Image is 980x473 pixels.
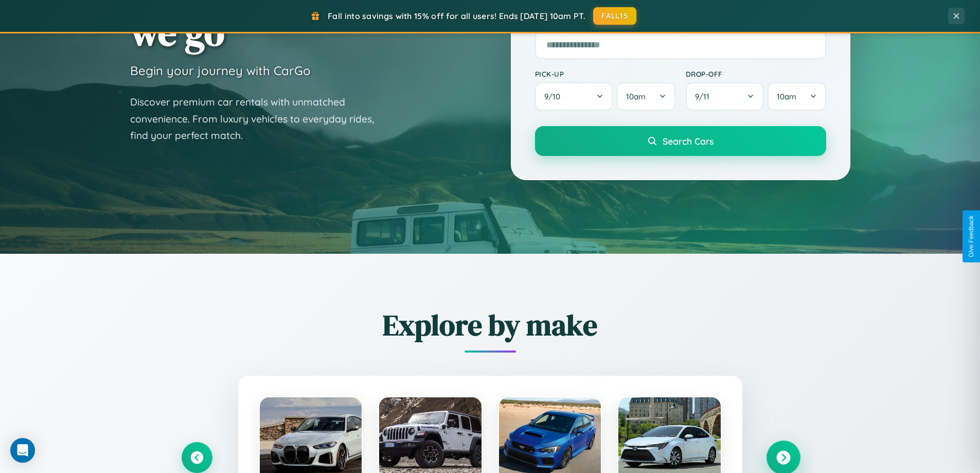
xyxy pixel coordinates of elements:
button: Search Cars [535,126,826,156]
span: 10am [777,92,796,101]
button: 9/11 [686,82,764,111]
span: Fall into savings with 15% off for all users! Ends [DATE] 10am PT. [328,11,585,21]
span: 9 / 10 [544,92,565,101]
span: Search Cars [663,135,714,147]
button: 9/10 [535,82,613,111]
h3: Begin your journey with CarGo [130,63,311,78]
span: 10am [626,92,646,101]
div: Open Intercom Messenger [10,438,35,463]
button: FALL15 [593,7,636,25]
button: 10am [617,82,675,111]
p: Discover premium car rentals with unmatched convenience. From luxury vehicles to everyday rides, ... [130,94,387,144]
label: Drop-off [686,69,826,78]
button: 10am [768,82,826,111]
div: Give Feedback [968,216,975,257]
span: 9 / 11 [695,92,715,101]
label: Pick-up [535,69,675,78]
h2: Explore by make [182,305,799,345]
